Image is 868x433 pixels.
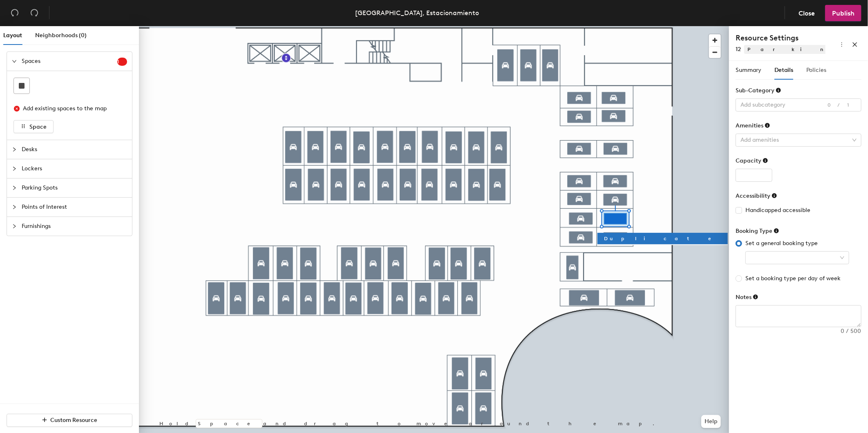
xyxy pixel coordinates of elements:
div: Sub-Category [736,87,781,94]
button: Redo (⌘ + ⇧ + Z) [26,5,43,21]
span: close-circle [14,106,20,112]
span: Summary [736,67,761,74]
span: Custom Resource [51,417,98,424]
span: Lockers [22,159,127,178]
span: Layout [3,32,22,39]
span: 12 [736,46,741,53]
span: 1 [117,59,127,65]
span: collapsed [12,224,17,229]
div: Capacity [736,157,768,164]
button: Undo (⌘ + Z) [7,5,23,21]
div: Amenities [736,122,770,129]
div: Add existing spaces to the map [23,104,120,113]
span: collapsed [12,166,17,171]
div: Booking Type [736,228,779,234]
sup: 1 [117,58,127,66]
button: Space [13,120,54,133]
span: Desks [22,140,127,159]
div: Accessibility [736,192,777,199]
span: Furnishings [22,217,127,236]
span: Policies [806,67,826,74]
span: undo [11,9,19,17]
span: Spaces [22,52,117,71]
span: Publish [832,9,855,17]
span: Duplicate [604,235,721,242]
span: Close [799,9,815,17]
span: collapsed [12,205,17,210]
span: Set a booking type per day of week [742,274,844,283]
button: Custom Resource [7,414,132,427]
button: Help [701,415,721,428]
span: Set a general booking type [742,239,821,248]
button: Duplicate [597,233,728,244]
div: Notes [736,294,758,301]
span: collapsed [12,185,17,190]
span: Points of Interest [22,198,127,216]
span: more [839,42,845,47]
span: Space [29,123,47,130]
span: Neighborhoods (0) [35,32,87,39]
button: Publish [825,5,861,21]
h4: Resource Settings [736,33,825,43]
span: expanded [12,59,17,64]
span: Handicapped accessible [742,206,814,215]
button: Close [792,5,822,21]
span: Parking Spots [22,179,127,197]
span: close [852,42,858,47]
span: Details [774,67,793,74]
div: [GEOGRAPHIC_DATA], Estacionamiento [355,8,479,18]
span: collapsed [12,147,17,152]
